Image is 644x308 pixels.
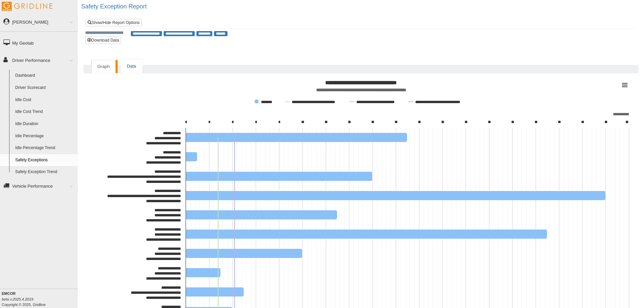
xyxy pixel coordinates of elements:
a: Graph [91,60,116,73]
a: Idle Percentage Trend [12,142,78,154]
img: Gridline [2,2,52,11]
i: beta v.2025.4.2019 [2,297,33,301]
a: Idle Cost [12,94,78,106]
a: Safety Exception Trend [12,166,78,178]
path: Robbins, Michael Hill York/Tampa7/1/2025 - 7/31/2025, 31. 80+ MPH. [186,229,547,239]
a: Idle Percentage [12,130,78,142]
path: Imrisek, James Hill York/Tampa7/1/2025 - 7/31/2025, 3. 80+ MPH. [186,268,221,277]
button: Show Current Average Exceptions [285,99,342,104]
a: Idle Cost Trend [12,106,78,118]
path: Veliz, Pablo Hill York/Dania Beach/Service8/1/2025 - 8/31/2025, 5. 80+ MPH. [186,287,244,297]
path: Jones, Mike Hill York/Tampa8/1/2025 - 8/31/2025, 19. 80+ MPH. [186,133,407,142]
button: Show Previous Average Exceptions [408,99,468,104]
a: Show/Hide Report Options [86,19,142,26]
path: Jones, Mike Hill York/Tampa7/1/2025 - 7/31/2025, 1. 80+ MPH. [186,152,197,161]
a: Safety Exceptions [12,154,78,166]
h2: Safety Exception Report [81,3,644,10]
a: Driver Scorecard [12,82,78,94]
path: Robbins, Michael Hill York/Tampa8/1/2025 - 8/31/2025, 13. 80+ MPH. [186,210,337,219]
button: Show 80+ MPH [255,99,278,104]
button: Show Previous Average Events [350,99,402,104]
button: Download Data [85,37,121,44]
button: View chart menu, Safety Exceptions Grouped by Driver [620,80,629,90]
a: Data [121,60,142,73]
b: EMCOR [2,291,16,295]
a: Idle Duration [12,118,78,130]
path: Imrisek, James Hill York/Tampa8/1/2025 - 8/31/2025, 10. 80+ MPH. [186,248,303,258]
path: Johnson, William Hill York/Dania Beach/Construction-Projects8/1/2025 - 8/31/2025, 16. 80+ MPH. [186,171,373,181]
path: Johnson, William Hill York/Dania Beach/Construction-Projects7/1/2025 - 7/31/2025, 36. 80+ MPH. [186,191,606,200]
a: Dashboard [12,70,78,82]
div: Copyright © 2025, Gridline [2,291,78,307]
